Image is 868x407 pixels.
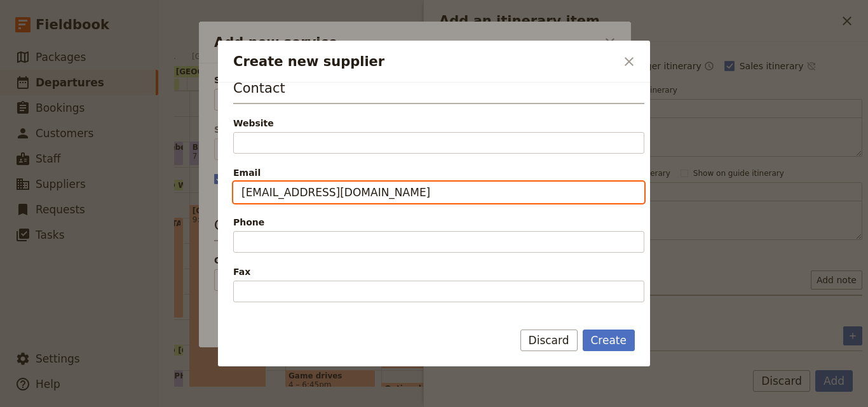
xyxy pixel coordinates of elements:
[233,52,616,71] h2: Create new supplier
[583,330,635,351] button: Create
[520,330,578,351] button: Discard
[233,216,644,229] span: Phone
[233,166,644,179] span: Email
[233,281,644,302] input: Fax
[618,51,640,72] button: Close dialog
[233,182,644,203] input: Email
[233,231,644,253] input: Phone
[233,79,644,104] h3: Contact
[233,265,644,278] span: Fax
[233,132,644,154] input: Website
[233,117,644,130] div: Website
